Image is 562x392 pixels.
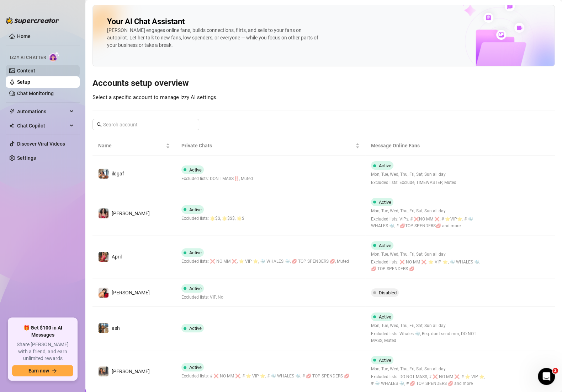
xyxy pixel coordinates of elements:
span: 2 [552,368,558,374]
img: April [99,252,108,262]
span: [PERSON_NAME] [112,290,150,295]
span: Excluded lists: # ❌ NO MM ❌, # ⭐️ VIP ⭐️, # 🐳 WHALES 🐳, # 💋 TOP SPENDERS 💋 [181,373,349,380]
img: ildgaf [99,169,108,179]
h3: Accounts setup overview [92,78,555,89]
span: Mon, Tue, Wed, Thu, Fri, Sat, Sun all day [371,366,486,372]
span: Active [189,167,202,173]
img: Chat Copilot [9,123,14,128]
div: [PERSON_NAME] engages online fans, builds connections, flirts, and sells to your fans on autopilo... [107,27,320,49]
span: Chat Copilot [17,120,68,131]
span: Disabled [379,290,397,295]
th: Name [92,136,176,156]
button: Earn nowarrow-right [12,365,73,376]
iframe: Intercom live chat [538,368,555,385]
span: April [112,254,122,260]
img: Sophia [99,288,108,298]
span: Active [189,207,202,212]
span: [PERSON_NAME] [112,211,150,216]
span: Excluded lists: VIP, No [181,294,223,301]
span: Mon, Tue, Wed, Thu, Fri, Sat, Sun all day [371,322,486,329]
a: Chat Monitoring [17,91,54,96]
a: Settings [17,155,36,161]
img: ash [99,323,108,333]
a: Setup [17,79,30,85]
span: Active [379,358,391,363]
img: Esmeralda [99,366,108,376]
th: Private Chats [176,136,365,156]
a: Discover Viral Videos [17,141,65,147]
span: Excluded lists: DO NOT MASS, # ❌ NO MM ❌, # ⭐️ VIP ⭐️, # 🐳 WHALES 🐳, # 💋 TOP SPENDERS 💋 and more [371,374,486,387]
a: Content [17,68,35,73]
span: Name [98,142,164,149]
span: Share [PERSON_NAME] with a friend, and earn unlimited rewards [12,341,73,362]
input: Search account [103,121,189,129]
span: Mon, Tue, Wed, Thu, Fri, Sat, Sun all day [371,208,486,214]
span: Active [189,286,202,291]
img: AI Chatter [49,51,60,62]
span: ildgaf [112,171,124,176]
span: Private Chats [181,142,354,149]
span: Mon, Tue, Wed, Thu, Fri, Sat, Sun all day [371,171,456,178]
img: Aaliyah [99,208,108,218]
span: Excluded lists: ❌ NO MM ❌, ⭐️ VIP ⭐️, 🐳 WHALES 🐳, 💋 TOP SPENDERS 💋 [371,259,486,272]
span: Automations [17,106,68,117]
span: Excluded lists: VIPs, # ❌NO MM ❌, # ⭐️VIP⭐️, # 🐳WHALES 🐳, # 💋TOP SPENDERS💋 and more [371,216,486,229]
span: Excluded lists: 🌟️$$, 🌟️$$$, 🌟️$ [181,215,244,222]
span: Active [379,163,391,168]
span: Select a specific account to manage Izzy AI settings. [92,94,218,100]
span: Excluded lists: Exclude, TIMEWASTER, Muted [371,179,456,186]
span: Izzy AI Chatter [10,54,46,61]
span: [PERSON_NAME] [112,369,150,374]
span: Active [189,365,202,370]
span: Active [379,314,391,320]
span: Excluded lists: DONT MASS‼️, Muted [181,175,253,182]
span: Mon, Tue, Wed, Thu, Fri, Sat, Sun all day [371,251,486,258]
span: Excluded lists: Whales 🐳, Req. dont send mm, DO NOT MASS, Muted [371,331,486,344]
th: Message Online Fans [365,136,492,156]
span: Active [189,250,202,255]
span: search [97,122,102,127]
img: logo-BBDzfeDw.svg [6,17,59,24]
span: 🎁 Get $100 in AI Messages [12,325,73,338]
span: Excluded lists: ❌ NO MM ❌, ⭐️ VIP ⭐️, 🐳 WHALES 🐳, 💋 TOP SPENDERS 💋, Muted [181,258,349,265]
span: Active [379,243,391,248]
span: ash [112,325,120,331]
a: Home [17,33,31,39]
span: Earn now [28,368,49,374]
span: Active [189,326,202,331]
span: thunderbolt [9,109,15,114]
span: Active [379,200,391,205]
h2: Your AI Chat Assistant [107,17,185,27]
span: arrow-right [52,368,57,373]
